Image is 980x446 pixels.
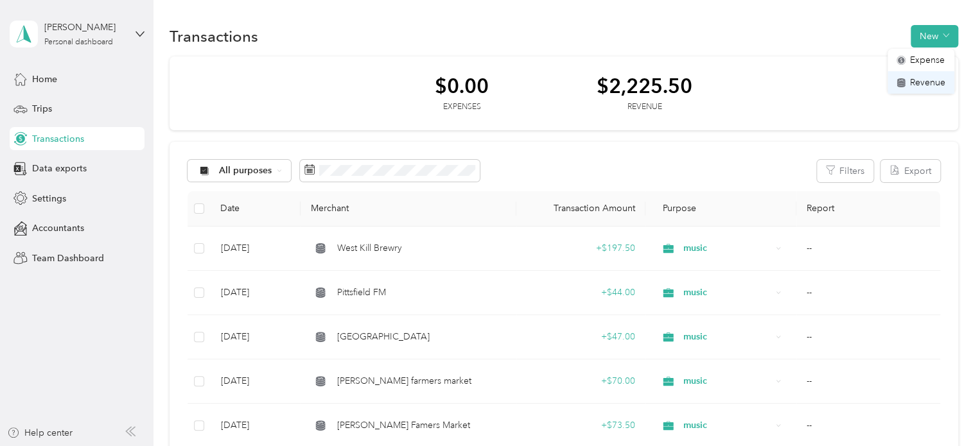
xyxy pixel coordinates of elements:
td: [DATE] [210,227,301,271]
div: $2,225.50 [597,74,692,97]
iframe: Everlance-gr Chat Button Frame [908,374,980,446]
span: [GEOGRAPHIC_DATA] [337,330,430,344]
span: Expense [910,53,945,67]
span: All purposes [219,166,272,175]
span: music [683,330,772,344]
span: Data exports [32,162,87,175]
span: music [683,374,772,388]
button: New [911,25,958,47]
span: [PERSON_NAME] farmers market [337,374,471,388]
td: -- [796,315,940,359]
h1: Transactions [170,30,258,43]
td: [DATE] [210,315,301,359]
div: + $70.00 [527,374,635,388]
td: -- [796,359,940,404]
div: $0.00 [435,74,489,97]
span: [PERSON_NAME] Famers Market [337,418,470,433]
span: Revenue [910,76,945,89]
button: Help center [7,426,73,440]
td: [DATE] [210,271,301,315]
span: Accountants [32,221,84,235]
span: music [683,286,772,300]
button: Export [880,160,940,182]
span: music [683,241,772,255]
button: Filters [817,160,873,182]
span: Settings [32,192,66,205]
span: Trips [32,102,52,116]
div: Revenue [597,101,692,113]
span: Home [32,73,57,86]
div: + $44.00 [527,286,635,300]
td: -- [796,227,940,271]
div: + $47.00 [527,330,635,344]
span: music [683,418,772,433]
th: Merchant [301,191,516,227]
div: + $197.50 [527,241,635,255]
td: [DATE] [210,359,301,404]
span: Pittsfield FM [337,286,386,300]
th: Transaction Amount [516,191,645,227]
span: West Kill Brewry [337,241,402,255]
td: -- [796,271,940,315]
span: Purpose [656,203,696,214]
div: Personal dashboard [44,39,113,46]
th: Date [210,191,301,227]
span: Team Dashboard [32,252,104,265]
span: Transactions [32,132,84,146]
th: Report [796,191,940,227]
div: Expenses [435,101,489,113]
div: [PERSON_NAME] [44,21,125,34]
div: + $73.50 [527,418,635,433]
